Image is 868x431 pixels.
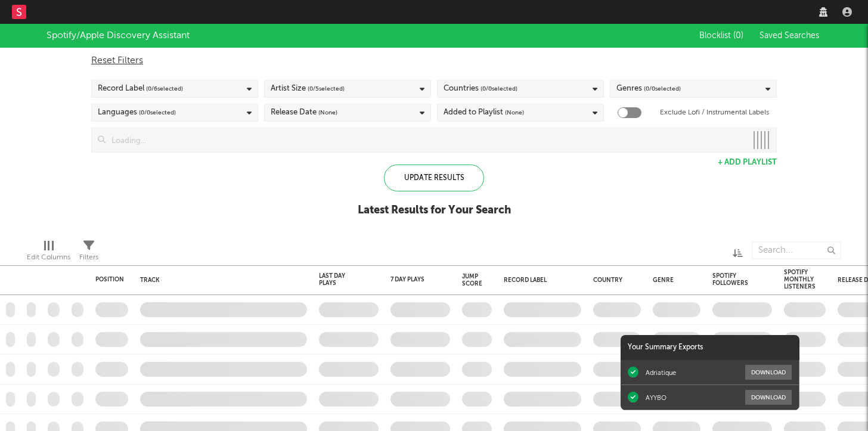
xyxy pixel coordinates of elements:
span: (None) [318,106,337,120]
div: Genres [616,82,681,96]
div: Last Day Plays [319,272,361,287]
span: ( 0 / 0 selected) [480,82,517,96]
div: Languages [98,106,176,120]
div: Latest Results for Your Search [358,203,511,218]
div: Release Date [271,106,337,120]
button: Saved Searches [756,31,821,41]
div: Adriatique [646,368,676,377]
div: Country [593,277,635,284]
span: ( 0 / 6 selected) [146,82,183,96]
div: Track [140,277,301,284]
div: Filters [79,250,98,265]
div: Jump Score [462,273,482,287]
div: Record Label [98,82,183,96]
button: Download [745,365,792,380]
div: Spotify Monthly Listeners [784,269,816,290]
span: ( 0 / 0 selected) [139,106,176,120]
div: 7 Day Plays [390,276,432,283]
div: Spotify/Apple Discovery Assistant [46,29,190,43]
span: ( 0 / 0 selected) [644,82,681,96]
input: Search... [752,241,841,259]
div: Filters [79,235,98,270]
div: Your Summary Exports [621,335,799,360]
div: Reset Filters [91,54,777,68]
button: Download [745,390,792,405]
input: Loading... [106,128,746,152]
div: Update Results [384,165,484,191]
span: (None) [505,106,524,120]
span: ( 0 / 5 selected) [308,82,345,96]
div: Record Label [504,277,575,284]
button: + Add Playlist [718,159,777,166]
label: Exclude Lofi / Instrumental Labels [660,106,769,120]
div: Artist Size [271,82,345,96]
div: Edit Columns [27,235,70,270]
div: Spotify Followers [712,272,754,287]
div: Added to Playlist [444,106,524,120]
div: AYYBO [646,393,666,402]
span: Saved Searches [759,32,821,40]
div: Edit Columns [27,250,70,265]
div: Position [95,276,124,283]
span: ( 0 ) [733,32,743,40]
div: Genre [653,277,695,284]
span: Blocklist [699,32,743,40]
div: Countries [444,82,517,96]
